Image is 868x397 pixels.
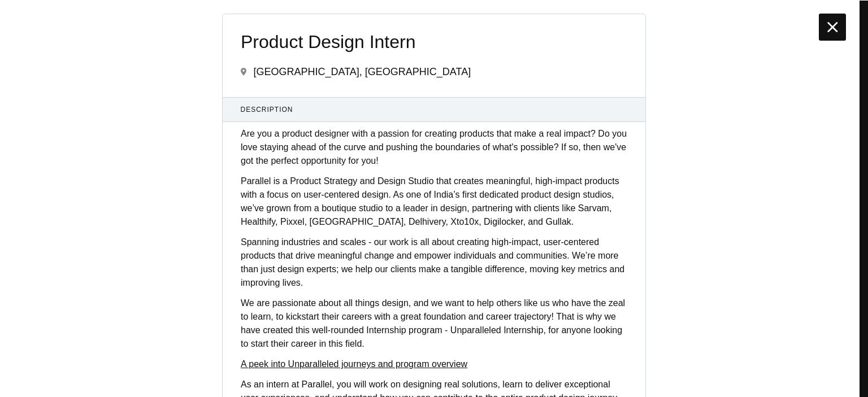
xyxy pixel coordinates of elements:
[241,174,627,229] p: Parallel is a Product Strategy and Design Studio that creates meaningful, high-impact products wi...
[241,32,627,52] span: Product Design Intern
[253,66,471,77] span: [GEOGRAPHIC_DATA], [GEOGRAPHIC_DATA]
[241,296,627,351] p: We are passionate about all things design, and we want to help others like us who have the zeal t...
[241,127,627,168] p: Are you a product designer with a passion for creating products that make a real impact? Do you l...
[241,104,628,115] span: Description
[241,359,467,369] a: A peek into Unparalleled journeys and program overview
[241,235,627,290] p: Spanning industries and scales - our work is all about creating high-impact, user-centered produc...
[362,339,364,348] strong: .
